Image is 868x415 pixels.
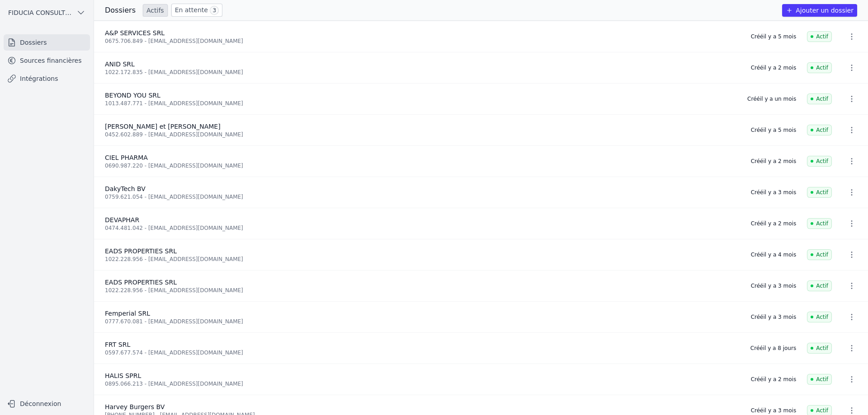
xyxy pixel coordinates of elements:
span: Actif [807,125,832,135]
span: Actif [807,93,832,104]
div: Créé il y a 2 mois [751,158,796,165]
a: Dossiers [4,34,90,51]
div: Créé il y a 2 mois [751,220,796,227]
div: Créé il y a un mois [747,95,796,103]
button: Ajouter un dossier [782,4,857,17]
span: EADS PROPERTIES SRL [105,279,177,286]
span: CIEL PHARMA [105,154,148,161]
span: [PERSON_NAME] et [PERSON_NAME] [105,123,221,130]
a: Actifs [143,4,168,17]
div: 0895.066.213 - [EMAIL_ADDRESS][DOMAIN_NAME] [105,380,740,387]
div: Créé il y a 2 mois [751,376,796,383]
div: Créé il y a 5 mois [751,126,796,134]
div: Créé il y a 4 mois [751,251,796,258]
span: FRT SRL [105,341,130,348]
span: ANID SRL [105,61,135,68]
div: 0452.602.889 - [EMAIL_ADDRESS][DOMAIN_NAME] [105,131,740,138]
div: 1013.487.771 - [EMAIL_ADDRESS][DOMAIN_NAME] [105,100,736,107]
span: FIDUCIA CONSULTING SRL [8,8,73,17]
span: A&P SERVICES SRL [105,29,165,37]
span: Harvey Burgers BV [105,403,165,410]
div: Créé il y a 5 mois [751,33,796,40]
div: Créé il y a 3 mois [751,313,796,321]
button: Déconnexion [4,396,90,411]
span: Actif [807,62,832,73]
span: Actif [807,374,832,385]
div: 0675.706.849 - [EMAIL_ADDRESS][DOMAIN_NAME] [105,37,740,45]
span: EADS PROPERTIES SRL [105,247,177,255]
a: En attente 3 [171,4,222,17]
span: Actif [807,312,832,322]
span: HALIS SPRL [105,372,141,379]
span: Actif [807,156,832,167]
span: DEVAPHAR [105,216,139,224]
div: 1022.228.956 - [EMAIL_ADDRESS][DOMAIN_NAME] [105,287,740,294]
div: 0777.670.081 - [EMAIL_ADDRESS][DOMAIN_NAME] [105,318,740,325]
span: DakyTech BV [105,185,146,192]
a: Sources financières [4,52,90,69]
span: BEYOND YOU SRL [105,92,160,99]
div: Créé il y a 2 mois [751,64,796,71]
div: 0690.987.220 - [EMAIL_ADDRESS][DOMAIN_NAME] [105,162,740,169]
div: 0597.677.574 - [EMAIL_ADDRESS][DOMAIN_NAME] [105,349,740,356]
a: Intégrations [4,70,90,87]
div: 1022.228.956 - [EMAIL_ADDRESS][DOMAIN_NAME] [105,256,740,263]
span: Actif [807,187,832,198]
div: Créé il y a 8 jours [750,345,796,352]
span: Actif [807,343,832,354]
span: Actif [807,218,832,229]
div: Créé il y a 3 mois [751,407,796,414]
span: Actif [807,31,832,42]
span: Actif [807,249,832,260]
button: FIDUCIA CONSULTING SRL [4,5,90,20]
div: 0759.621.054 - [EMAIL_ADDRESS][DOMAIN_NAME] [105,193,740,201]
h3: Dossiers [105,5,136,16]
span: Femperial SRL [105,310,150,317]
span: Actif [807,280,832,291]
div: 1022.172.835 - [EMAIL_ADDRESS][DOMAIN_NAME] [105,69,740,76]
div: 0474.481.042 - [EMAIL_ADDRESS][DOMAIN_NAME] [105,224,740,232]
span: 3 [210,6,219,15]
div: Créé il y a 3 mois [751,189,796,196]
div: Créé il y a 3 mois [751,282,796,289]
